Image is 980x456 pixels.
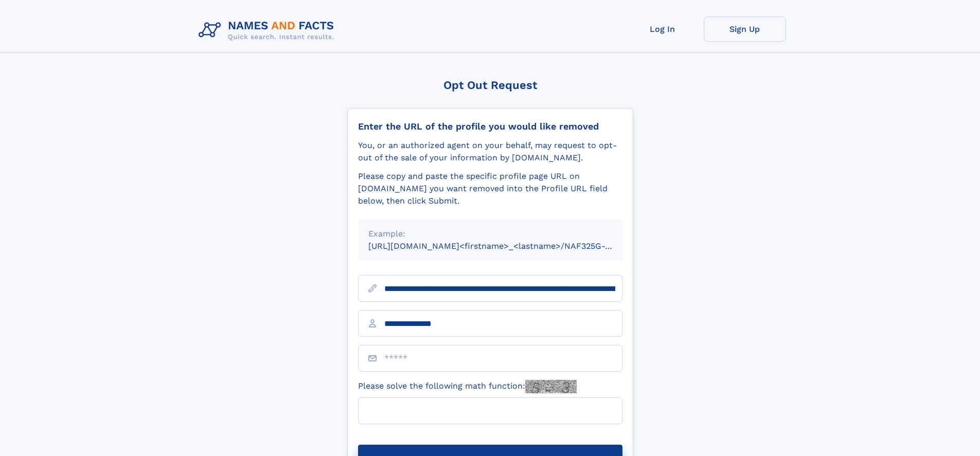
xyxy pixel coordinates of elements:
a: Log In [621,16,704,42]
div: You, or an authorized agent on your behalf, may request to opt-out of the sale of your informatio... [358,139,622,164]
label: Please solve the following math function: [358,380,577,393]
a: Sign Up [704,16,786,42]
div: Opt Out Request [347,79,633,92]
div: Please copy and paste the specific profile page URL on [DOMAIN_NAME] you want removed into the Pr... [358,170,622,207]
div: Example: [368,228,612,240]
img: Logo Names and Facts [194,16,343,44]
small: [URL][DOMAIN_NAME]<firstname>_<lastname>/NAF325G-xxxxxxxx [368,241,642,251]
div: Enter the URL of the profile you would like removed [358,121,622,132]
